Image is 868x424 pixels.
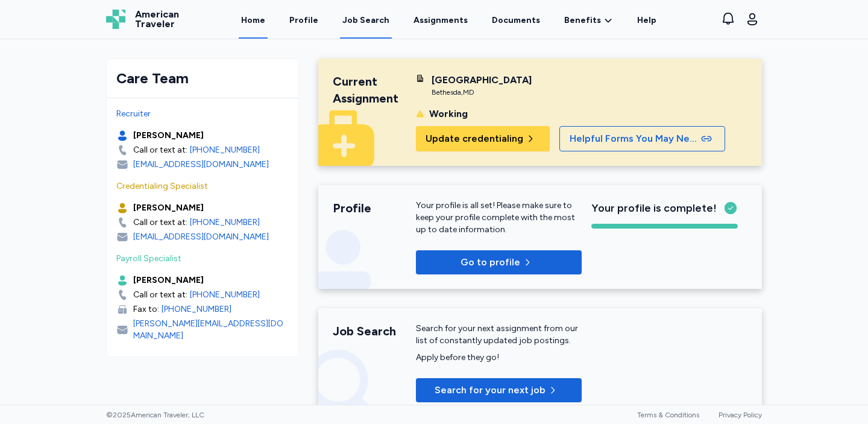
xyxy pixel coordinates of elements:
div: Current Assignment [333,73,416,107]
span: Go to profile [461,255,520,270]
a: Home [239,1,268,39]
div: Call or text at: [133,144,187,156]
div: Your profile is all set! Please make sure to keep your profile complete with the most up to date ... [416,200,582,236]
button: Go to profile [416,250,582,274]
div: Call or text at: [133,289,187,301]
span: Your profile is complete! [591,200,717,217]
div: [PERSON_NAME] [133,202,204,214]
a: [PHONE_NUMBER] [190,144,260,156]
a: [PHONE_NUMBER] [190,289,260,301]
div: Working [429,107,468,121]
span: American Traveler [135,10,179,29]
a: [PHONE_NUMBER] [162,303,231,315]
div: Bethesda , MD [432,87,532,97]
div: Profile [333,200,416,217]
span: © 2025 American Traveler, LLC [106,410,204,420]
a: Terms & Conditions [637,411,699,419]
div: [EMAIL_ADDRESS][DOMAIN_NAME] [133,159,269,171]
div: [PERSON_NAME][EMAIL_ADDRESS][DOMAIN_NAME] [133,318,289,342]
div: [EMAIL_ADDRESS][DOMAIN_NAME] [133,231,269,243]
span: Benefits [564,14,601,27]
button: Search for your next job [416,378,582,402]
div: Care Team [116,69,289,88]
div: Credentialing Specialist [116,180,289,192]
div: Call or text at: [133,217,187,229]
div: Payroll Specialist [116,253,289,265]
div: Recruiter [116,108,289,120]
a: [PHONE_NUMBER] [190,217,260,229]
div: [PERSON_NAME] [133,274,204,286]
div: Apply before they go! [416,352,582,364]
button: Helpful Forms You May Need [559,126,725,151]
span: Helpful Forms You May Need [570,131,699,146]
span: Update credentialing [426,131,523,146]
a: Benefits [564,14,613,27]
div: [PERSON_NAME] [133,130,204,142]
a: Job Search [340,1,392,39]
div: Job Search [333,323,416,340]
span: Search for your next job [435,383,546,397]
button: Update credentialing [416,126,550,151]
div: Search for your next assignment from our list of constantly updated job postings. [416,323,582,347]
a: Privacy Policy [719,411,762,419]
div: Job Search [342,14,389,27]
img: Logo [106,10,125,29]
div: Fax to: [133,303,159,315]
div: [GEOGRAPHIC_DATA] [432,73,532,87]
